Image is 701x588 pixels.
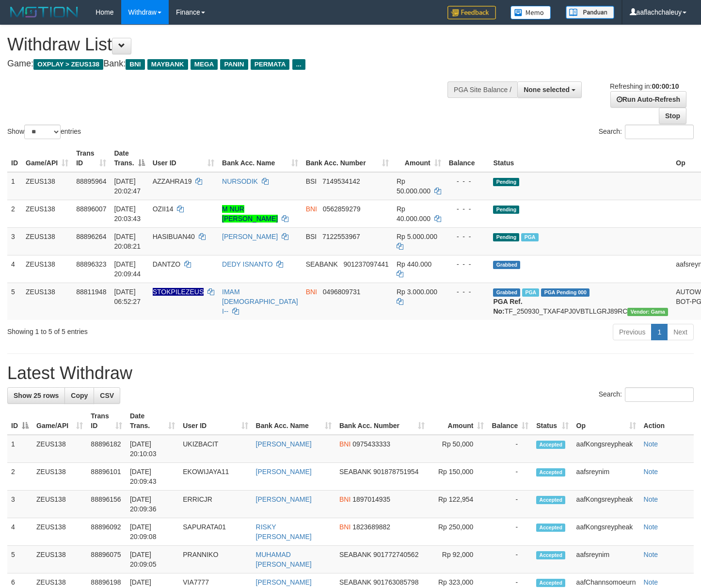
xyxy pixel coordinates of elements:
[373,468,418,476] span: Copy 901878751954 to clipboard
[489,283,672,320] td: TF_250930_TXAF4PJ0VBTLLGRJ89RC
[429,546,488,573] td: Rp 92,000
[573,491,640,518] td: aafKongsreypheak
[352,523,390,531] span: Copy 1823689882 to clipboard
[256,578,312,586] a: [PERSON_NAME]
[323,205,361,213] span: Copy 0562859279 to clipboard
[517,81,582,98] button: None selected
[306,288,317,296] span: BNI
[352,495,390,503] span: Copy 1897014935 to clipboard
[536,496,565,504] span: Accepted
[153,288,204,296] span: Nama rekening ada tanda titik/strip, harap diedit
[449,287,486,297] div: - - -
[126,491,179,518] td: [DATE] 20:09:36
[256,523,312,540] a: RISKY [PERSON_NAME]
[87,435,126,463] td: 88896182
[599,387,694,402] label: Search:
[573,435,640,463] td: aafKongsreypheak
[32,491,87,518] td: ZEUS138
[179,546,252,573] td: PRANNIKO
[126,546,179,573] td: [DATE] 20:09:05
[87,463,126,491] td: 88896101
[126,463,179,491] td: [DATE] 20:09:43
[153,233,195,240] span: HASIBUAN40
[536,524,565,532] span: Accepted
[7,5,81,19] img: MOTION_logo.png
[644,495,658,503] a: Note
[610,82,679,90] span: Refreshing in:
[147,59,188,70] span: MAYBANK
[429,491,488,518] td: Rp 122,954
[373,578,418,586] span: Copy 901763085798 to clipboard
[493,233,519,241] span: Pending
[114,233,141,250] span: [DATE] 20:08:21
[32,463,87,491] td: ZEUS138
[449,204,486,214] div: - - -
[536,441,565,449] span: Accepted
[373,551,418,558] span: Copy 901772740562 to clipboard
[339,468,371,476] span: SEABANK
[429,407,488,435] th: Amount: activate to sort column ascending
[179,407,252,435] th: User ID: activate to sort column ascending
[449,259,486,269] div: - - -
[306,233,317,240] span: BSI
[640,407,694,435] th: Action
[222,288,298,315] a: IMAM [DEMOGRAPHIC_DATA] I--
[222,177,258,185] a: NURSODIK
[76,260,106,268] span: 88896323
[7,463,32,491] td: 2
[179,435,252,463] td: UKIZBACIT
[625,125,694,139] input: Search:
[339,578,371,586] span: SEABANK
[488,491,532,518] td: -
[447,81,517,98] div: PGA Site Balance /
[393,144,445,172] th: Amount: activate to sort column ascending
[191,59,218,70] span: MEGA
[32,546,87,573] td: ZEUS138
[488,518,532,546] td: -
[613,324,652,340] a: Previous
[22,227,72,255] td: ZEUS138
[652,82,679,90] strong: 00:00:10
[573,463,640,491] td: aafsreynim
[32,518,87,546] td: ZEUS138
[252,407,335,435] th: Bank Acc. Name: activate to sort column ascending
[493,288,520,297] span: Grabbed
[114,205,141,222] span: [DATE] 20:03:43
[179,518,252,546] td: SAPURATA01
[599,125,694,139] label: Search:
[33,59,103,70] span: OXPLAY > ZEUS138
[7,200,22,227] td: 2
[644,551,658,558] a: Note
[306,260,338,268] span: SEABANK
[488,435,532,463] td: -
[7,364,694,383] h1: Latest Withdraw
[256,440,312,448] a: [PERSON_NAME]
[536,551,565,559] span: Accepted
[566,6,614,19] img: panduan.png
[659,108,686,124] a: Stop
[7,255,22,283] td: 4
[397,177,430,195] span: Rp 50.000.000
[153,260,181,268] span: DANTZO
[322,177,360,185] span: Copy 7149534142 to clipboard
[510,6,551,19] img: Button%20Memo.svg
[7,491,32,518] td: 3
[625,387,694,402] input: Search:
[100,392,114,399] span: CSV
[322,233,360,240] span: Copy 7122553967 to clipboard
[343,260,388,268] span: Copy 901237097441 to clipboard
[64,387,94,404] a: Copy
[489,144,672,172] th: Status
[126,435,179,463] td: [DATE] 20:10:03
[522,288,539,297] span: Marked by aafsreyleap
[179,463,252,491] td: EKOWIJAYA11
[32,407,87,435] th: Game/API: activate to sort column ascending
[220,59,248,70] span: PANIN
[256,495,312,503] a: [PERSON_NAME]
[644,440,658,448] a: Note
[179,491,252,518] td: ERRICJR
[445,144,490,172] th: Balance
[335,407,429,435] th: Bank Acc. Number: activate to sort column ascending
[7,227,22,255] td: 3
[488,407,532,435] th: Balance: activate to sort column ascending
